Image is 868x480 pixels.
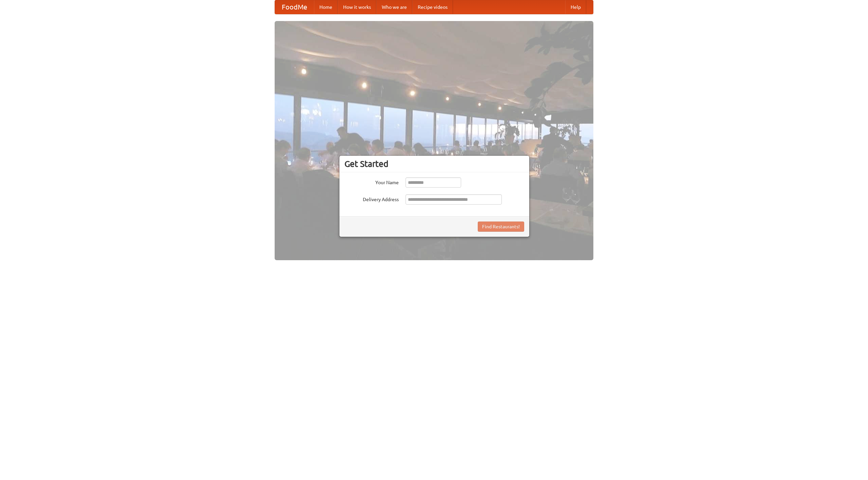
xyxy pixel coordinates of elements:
a: FoodMe [275,0,314,14]
a: Help [565,0,586,14]
a: Who we are [376,0,412,14]
label: Delivery Address [344,194,399,203]
h3: Get Started [344,159,524,169]
label: Your Name [344,177,399,186]
a: Recipe videos [412,0,453,14]
a: How it works [338,0,376,14]
a: Home [314,0,338,14]
button: Find Restaurants! [478,222,524,232]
